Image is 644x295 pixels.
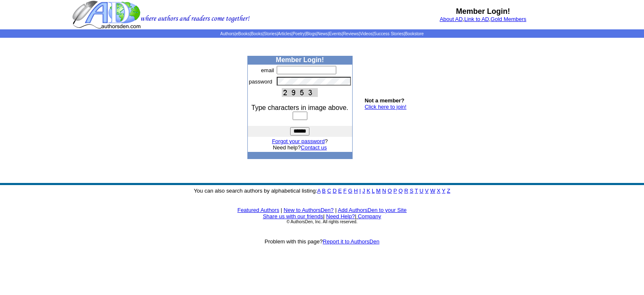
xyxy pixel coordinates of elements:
[372,188,375,194] a: L
[343,31,359,36] a: Reviews
[360,31,372,36] a: Videos
[348,188,352,194] a: G
[456,7,510,16] b: Member Login!
[355,213,381,219] font: |
[332,188,336,194] a: D
[437,188,441,194] a: X
[286,219,357,224] font: © AuthorsDen, Inc. All rights reserved.
[335,207,336,213] font: |
[338,188,342,194] a: E
[278,31,292,36] a: Articles
[405,31,424,36] a: Bookstore
[293,31,305,36] a: Poetry
[343,188,347,194] a: F
[447,188,450,194] a: Z
[440,16,527,22] font: , ,
[265,238,379,245] font: Problem with this page?
[272,138,325,144] a: Forgot your password
[273,144,327,151] font: Need help?
[464,16,489,22] a: Link to AD
[236,31,249,36] a: eBooks
[282,88,318,97] img: This Is CAPTCHA Image
[420,188,423,194] a: U
[388,188,392,194] a: O
[398,188,402,194] a: Q
[359,188,361,194] a: I
[323,213,325,219] font: |
[317,188,321,194] a: A
[442,188,445,194] a: Y
[358,213,381,219] a: Company
[323,238,379,245] a: Report it to AuthorsDen
[440,16,463,22] a: About AD
[251,31,262,36] a: Books
[220,31,423,36] span: | | | | | | | | | | | |
[326,213,355,219] a: Need Help?
[252,104,348,111] font: Type characters in image above.
[317,31,328,36] a: News
[376,188,381,194] a: M
[249,78,273,85] font: password
[263,213,323,219] a: Share us with our friends
[365,97,405,104] b: Not a member?
[237,207,279,213] a: Featured Authors
[322,188,326,194] a: B
[374,31,404,36] a: Success Stories
[425,188,429,194] a: V
[264,31,277,36] a: Stories
[220,31,234,36] a: Authors
[281,207,282,213] font: |
[329,31,342,36] a: Events
[366,188,370,194] a: K
[261,67,274,73] font: email
[410,188,413,194] a: S
[404,188,408,194] a: R
[393,188,397,194] a: P
[284,207,334,213] a: New to AuthorsDen?
[306,31,316,36] a: Blogs
[430,188,435,194] a: W
[301,144,327,151] a: Contact us
[194,188,450,194] font: You can also search authors by alphabetical listing:
[362,188,365,194] a: J
[272,138,328,144] font: ?
[354,188,358,194] a: H
[327,188,331,194] a: C
[382,188,386,194] a: N
[276,56,324,63] b: Member Login!
[415,188,418,194] a: T
[491,16,526,22] a: Gold Members
[338,207,407,213] a: Add AuthorsDen to your Site
[365,104,407,110] a: Click here to join!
